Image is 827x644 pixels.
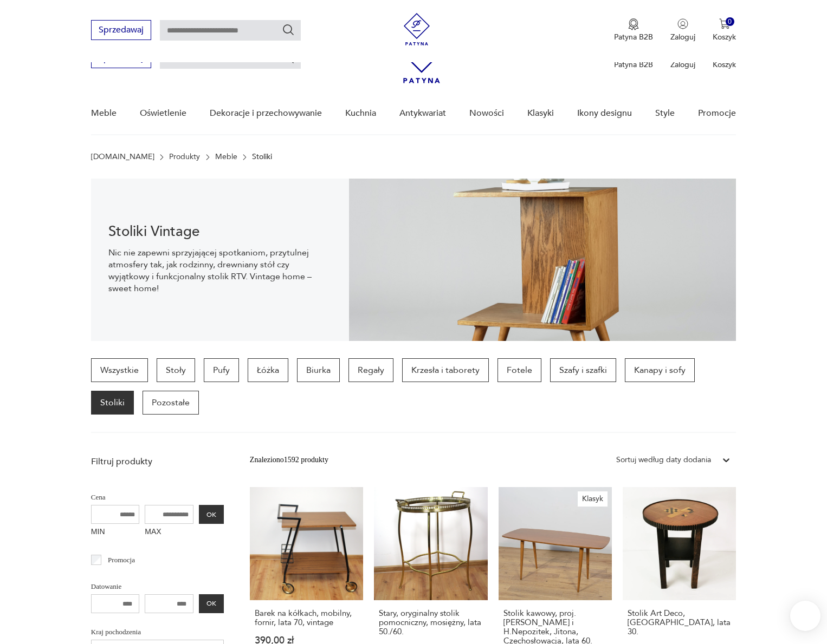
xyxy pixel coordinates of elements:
[698,93,736,134] a: Promocje
[348,358,393,382] a: Regały
[527,93,554,134] a: Klasyki
[719,18,730,29] img: Ikona koszyka
[628,18,639,30] img: Ikona medalu
[143,391,199,415] a: Pozostałe
[169,153,200,161] a: Produkty
[282,23,295,36] button: Szukaj
[248,358,288,382] a: Łóżka
[469,93,504,134] a: Nowości
[614,32,653,42] p: Patyna B2B
[399,93,446,134] a: Antykwariat
[255,609,358,627] h3: Barek na kółkach, mobilny, fornir, lata 70, vintage
[655,93,675,134] a: Style
[713,60,736,70] p: Koszyk
[204,358,239,382] a: Pufy
[498,358,541,382] a: Fotele
[91,581,224,593] p: Datowanie
[250,454,328,466] div: Znaleziono 1592 produkty
[625,358,695,382] a: Kanapy i sofy
[550,358,616,382] a: Szafy i szafki
[713,32,736,42] p: Koszyk
[379,609,482,636] h3: Stary, oryginalny stolik pomocniczny, mosiężny, lata 50./60.
[145,524,193,541] label: MAX
[108,247,332,294] p: Nic nie zapewni sprzyjającej spotkaniom, przytulnej atmosfery tak, jak rodzinny, drewniany stół c...
[670,18,695,42] button: Zaloguj
[157,358,195,382] a: Stoły
[577,93,632,134] a: Ikony designu
[91,20,151,40] button: Sprzedawaj
[614,18,653,42] button: Patyna B2B
[400,13,433,45] img: Patyna - sklep z meblami i dekoracjami vintage
[215,153,237,161] a: Meble
[402,358,489,382] a: Krzesła i taborety
[726,17,735,27] div: 0
[91,55,151,63] a: Sprzedawaj
[614,60,653,70] p: Patyna B2B
[91,456,224,468] p: Filtruj produkty
[628,609,731,636] h3: Stolik Art Deco, [GEOGRAPHIC_DATA], lata 30.
[790,601,820,631] iframe: Smartsupp widget button
[91,524,140,541] label: MIN
[199,505,224,524] button: OK
[199,594,224,613] button: OK
[345,93,376,134] a: Kuchnia
[670,60,695,70] p: Zaloguj
[670,32,695,42] p: Zaloguj
[297,358,340,382] a: Biurka
[91,153,154,161] a: [DOMAIN_NAME]
[252,153,272,161] p: Stoliki
[91,93,117,134] a: Meble
[91,27,151,35] a: Sprzedawaj
[91,358,148,382] a: Wszystkie
[616,454,711,466] div: Sortuj według daty dodania
[210,93,322,134] a: Dekoracje i przechowywanie
[349,179,736,341] img: 2a258ee3f1fcb5f90a95e384ca329760.jpg
[91,626,224,638] p: Kraj pochodzenia
[614,18,653,42] a: Ikona medaluPatyna B2B
[677,18,688,29] img: Ikonka użytkownika
[140,93,186,134] a: Oświetlenie
[91,391,134,415] a: Stoliki
[713,18,736,42] button: 0Koszyk
[108,225,332,238] h1: Stoliki Vintage
[108,554,135,566] p: Promocja
[91,491,224,503] p: Cena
